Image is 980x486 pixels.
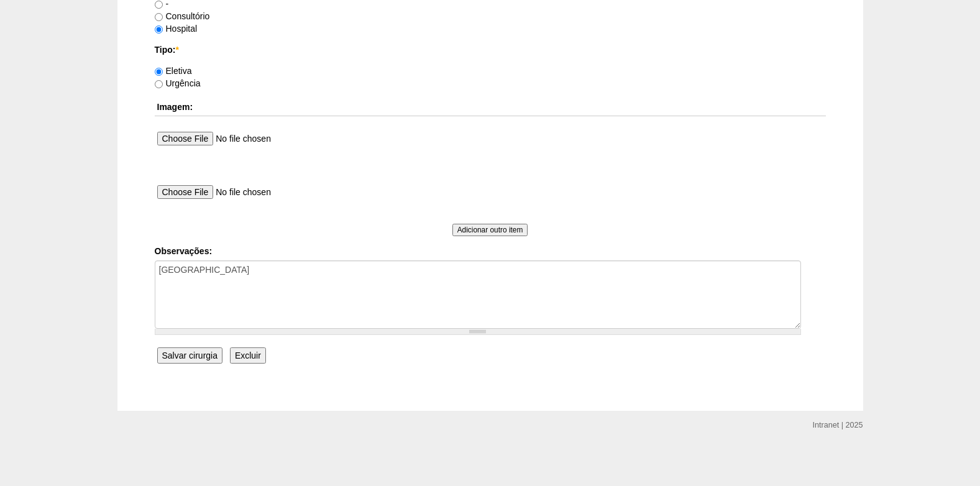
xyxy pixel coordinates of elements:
span: Este campo é obrigatório. [175,45,178,55]
input: Eletiva [155,68,163,76]
input: Hospital [155,25,163,34]
input: Salvar cirurgia [157,347,222,364]
input: Consultório [155,13,163,21]
label: Urgência [155,78,201,88]
textarea: [GEOGRAPHIC_DATA] [155,260,801,329]
div: Intranet | 2025 [813,419,863,431]
input: - [155,1,163,9]
label: Tipo: [155,44,826,56]
label: Consultório [155,11,210,21]
input: Adicionar outro item [452,224,528,236]
input: Excluir [230,347,266,364]
input: Urgência [155,80,163,88]
label: Hospital [155,24,198,34]
label: Eletiva [155,66,192,76]
th: Imagem: [155,98,826,116]
label: Observações: [155,245,826,257]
